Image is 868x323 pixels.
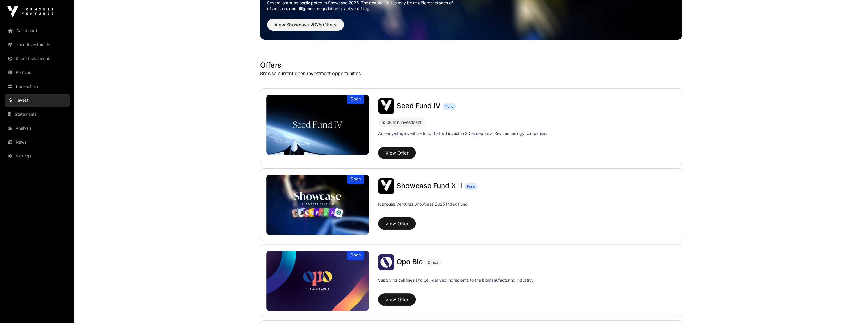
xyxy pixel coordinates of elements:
[266,251,369,311] img: Opo Bio
[378,178,394,194] img: Showcase Fund XIII
[445,104,453,109] span: Fund
[260,70,682,77] p: Browse current open investment opportunities.
[5,94,70,107] a: Invest
[5,108,70,121] a: Statements
[839,295,868,323] iframe: Chat Widget
[467,184,475,189] span: Fund
[378,293,416,306] button: View Offer
[5,80,70,93] a: Transactions
[397,102,440,110] a: Seed Fund IV
[378,130,547,136] p: An early-stage venture fund that will invest in 30 exceptional Kiwi technology companies.
[347,175,364,184] div: Open
[267,24,344,30] a: View Showcase 2025 Offers
[5,24,70,37] a: Dashboard
[397,182,462,190] span: Showcase Fund XIII
[5,52,70,65] a: Direct Investments
[266,95,369,155] a: Seed Fund IVOpen
[274,21,337,28] span: View Showcase 2025 Offers
[5,136,70,148] a: News
[378,98,394,114] img: Seed Fund IV
[5,38,70,51] a: Fund Investments
[266,175,369,235] img: Showcase Fund XIII
[378,277,533,283] p: Supplying cell lines and cell-derived ingredients to the biomanufacturing industry.
[267,19,344,31] button: View Showcase 2025 Offers
[397,258,423,266] a: Opo Bio
[5,122,70,135] a: Analysis
[397,257,423,266] span: Opo Bio
[5,66,70,79] a: Portfolio
[266,95,369,155] img: Seed Fund IV
[428,260,438,265] span: Direct
[378,217,416,230] button: View Offer
[7,6,53,17] img: Icehouse Ventures Logo
[397,182,462,190] a: Showcase Fund XIII
[378,118,425,127] div: $50K min investment
[378,254,394,270] img: Opo Bio
[382,119,422,126] div: $50K min investment
[378,201,469,207] p: Icehouse Ventures Showcase 2025 Index Fund.
[347,251,364,260] div: Open
[347,95,364,104] div: Open
[5,150,70,162] a: Settings
[266,251,369,311] a: Opo BioOpen
[260,61,682,70] h1: Offers
[266,175,369,235] a: Showcase Fund XIIIOpen
[397,101,440,110] span: Seed Fund IV
[378,147,416,159] button: View Offer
